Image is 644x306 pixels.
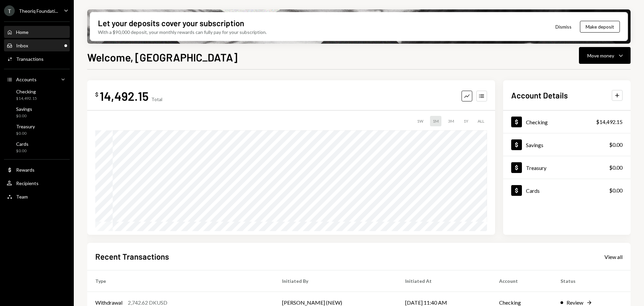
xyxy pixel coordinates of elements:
div: T [4,5,15,16]
div: Theoriq Foundati... [19,8,58,14]
a: Transactions [4,53,70,65]
div: $0.00 [16,113,32,119]
div: 1Y [461,116,471,126]
div: Rewards [16,167,35,173]
div: $0.00 [16,131,35,136]
div: Let your deposits cover your subscription [98,17,244,29]
a: Team [4,190,70,203]
div: Treasury [526,165,546,171]
div: Recipients [16,180,39,186]
th: Initiated At [397,270,491,292]
th: Type [87,270,274,292]
a: Accounts [4,73,70,85]
div: Savings [16,106,32,112]
a: Savings$0.00 [503,133,631,156]
div: View all [604,254,623,260]
a: Savings$0.00 [4,104,70,120]
a: Treasury$0.00 [4,122,70,138]
div: $0.00 [16,148,29,154]
div: Savings [526,142,543,148]
a: Rewards [4,164,70,176]
a: Checking$14,492.15 [503,111,631,133]
h2: Recent Transactions [95,251,169,262]
th: Account [491,270,552,292]
div: 1M [430,116,441,126]
button: Move money [579,47,631,64]
div: Checking [16,89,37,94]
div: 3M [445,116,457,126]
div: $0.00 [609,164,623,172]
h2: Account Details [511,90,568,101]
h1: Welcome, [GEOGRAPHIC_DATA] [87,50,237,64]
a: Inbox [4,39,70,51]
div: Total [151,96,162,102]
div: Checking [526,119,548,125]
div: Inbox [16,43,28,48]
a: Cards$0.00 [4,139,70,155]
div: ALL [475,116,487,126]
div: $0.00 [609,186,623,194]
div: $ [95,91,98,98]
div: $0.00 [609,141,623,149]
a: Treasury$0.00 [503,156,631,179]
button: Make deposit [580,21,620,33]
div: Accounts [16,77,37,82]
button: Dismiss [547,19,580,35]
div: 1W [414,116,426,126]
div: Team [16,194,28,200]
a: Cards$0.00 [503,179,631,202]
a: Checking$14,492.15 [4,87,70,103]
div: Cards [526,187,540,194]
div: Move money [587,52,614,59]
th: Initiated By [274,270,397,292]
div: $14,492.15 [596,118,623,126]
a: Home [4,26,70,38]
th: Status [552,270,631,292]
div: 14,492.15 [100,88,149,103]
div: $14,492.15 [16,96,37,101]
div: Treasury [16,124,35,129]
div: Transactions [16,56,44,62]
div: With a $90,000 deposit, your monthly rewards can fully pay for your subscription. [98,29,267,36]
a: View all [604,253,623,260]
a: Recipients [4,177,70,189]
div: Home [16,29,29,35]
div: Cards [16,141,29,147]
